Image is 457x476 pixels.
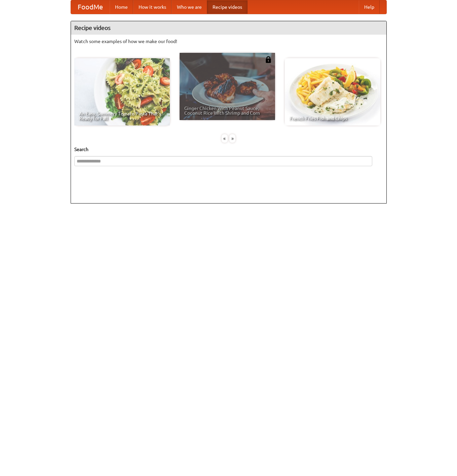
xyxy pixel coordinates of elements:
a: Home [110,0,133,14]
a: How it works [133,0,172,14]
a: French Fries Fish and Chips [285,58,380,125]
span: An Easy, Summery Tomato Pasta That's Ready for Fall [79,111,165,121]
a: An Easy, Summery Tomato Pasta That's Ready for Fall [74,58,170,125]
a: Recipe videos [207,0,247,14]
span: French Fries Fish and Chips [290,116,376,121]
a: FoodMe [71,0,110,14]
h4: Recipe videos [71,21,386,35]
div: « [222,134,228,143]
a: Who we are [172,0,207,14]
h5: Search [74,146,383,153]
a: Help [359,0,380,14]
div: » [229,134,235,143]
img: 483408.png [265,56,272,63]
p: Watch some examples of how we make our food! [74,38,383,45]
